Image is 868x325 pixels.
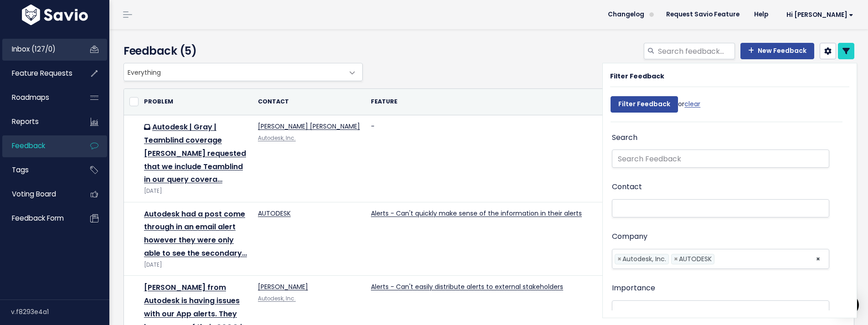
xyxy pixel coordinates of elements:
[615,254,669,264] li: Autodesk, Inc.
[740,43,814,59] a: New Feedback
[2,160,76,181] a: Tags
[671,254,714,264] li: AUTODESK
[2,87,76,108] a: Roadmaps
[258,209,291,218] a: AUTODESK
[776,8,861,22] a: Hi [PERSON_NAME]
[659,8,747,21] a: Request Savio Feature
[684,99,700,108] a: clear
[144,186,247,196] div: [DATE]
[2,39,76,60] a: Inbox (127/0)
[12,189,56,199] span: Voting Board
[144,122,246,185] a: Autodesk | Gray | Teamblind coverage [PERSON_NAME] requested that we include Teamblind in our que...
[258,282,308,291] a: [PERSON_NAME]
[2,111,76,132] a: Reports
[258,122,360,131] a: [PERSON_NAME] [PERSON_NAME]
[124,63,344,81] span: Everything
[365,89,606,115] th: Feature
[371,209,582,218] a: Alerts - Can't quickly make sense of the information in their alerts
[258,295,296,302] a: Autodesk, Inc.
[12,44,56,54] span: Inbox (127/0)
[144,209,247,258] a: Autodesk had a post come through in an email alert however they were only able to see the secondary…
[611,96,678,113] input: Filter Feedback
[12,117,39,126] span: Reports
[747,8,776,21] a: Help
[258,134,296,142] a: Autodesk, Inc.
[622,254,666,263] span: Autodesk, Inc.
[610,72,664,81] strong: Filter Feedback
[612,131,637,144] label: Search
[612,230,647,243] label: Company
[617,254,621,264] span: ×
[123,43,358,59] h4: Feedback (5)
[657,43,735,59] input: Search feedback...
[371,282,563,291] a: Alerts - Can't easily distribute alerts to external stakeholders
[2,208,76,229] a: Feedback form
[20,5,90,25] img: logo-white.9d6f32f41409.svg
[786,11,853,18] span: Hi [PERSON_NAME]
[2,135,76,156] a: Feedback
[816,249,821,268] span: ×
[2,184,76,205] a: Voting Board
[365,115,606,202] td: -
[679,254,712,263] span: AUTODESK
[612,150,829,168] input: Search Feedback
[123,63,363,81] span: Everything
[612,181,642,194] label: Contact
[674,254,678,264] span: ×
[12,141,45,150] span: Feedback
[12,165,29,175] span: Tags
[12,213,64,223] span: Feedback form
[252,89,365,115] th: Contact
[608,11,644,18] span: Changelog
[11,300,109,324] div: v.f8293e4a1
[611,92,700,122] div: or
[139,89,252,115] th: Problem
[144,260,247,270] div: [DATE]
[12,93,49,102] span: Roadmaps
[12,68,72,78] span: Feature Requests
[2,63,76,84] a: Feature Requests
[612,282,655,295] label: Importance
